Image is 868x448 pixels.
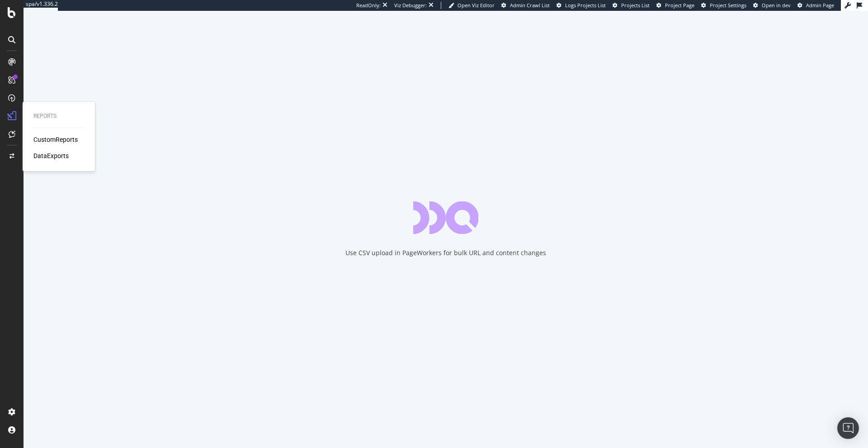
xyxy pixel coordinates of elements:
div: Viz Debugger: [394,2,427,9]
span: Project Page [665,2,694,9]
a: Logs Projects List [557,2,606,9]
div: Use CSV upload in PageWorkers for bulk URL and content changes [345,248,546,257]
span: Open Viz Editor [458,2,495,9]
a: Open in dev [753,2,791,9]
span: Projects List [621,2,650,9]
a: Project Settings [701,2,746,9]
a: Admin Crawl List [501,2,550,9]
a: DataExports [33,151,69,160]
div: ReadOnly: [356,2,381,9]
a: Projects List [613,2,650,9]
span: Open in dev [762,2,791,9]
span: Project Settings [710,2,746,9]
div: Open Intercom Messenger [837,417,859,439]
span: Logs Projects List [565,2,606,9]
a: CustomReports [33,135,78,144]
a: Open Viz Editor [448,2,495,9]
div: Reports [33,112,84,120]
span: Admin Page [806,2,834,9]
span: Admin Crawl List [510,2,550,9]
a: Project Page [656,2,694,9]
a: Admin Page [797,2,834,9]
div: animation [413,201,478,234]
